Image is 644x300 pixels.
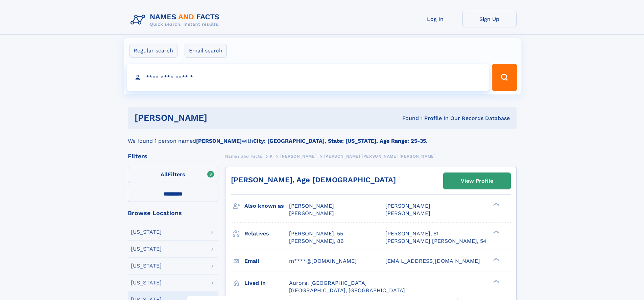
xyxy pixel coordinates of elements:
[161,171,168,178] span: All
[385,203,430,209] span: [PERSON_NAME]
[270,154,273,159] span: K
[131,280,162,285] div: [US_STATE]
[289,287,405,294] span: [GEOGRAPHIC_DATA], [GEOGRAPHIC_DATA]
[185,44,227,58] label: Email search
[135,114,305,122] h1: [PERSON_NAME]
[131,246,162,252] div: [US_STATE]
[196,138,242,144] b: [PERSON_NAME]
[131,229,162,235] div: [US_STATE]
[253,138,426,144] b: City: [GEOGRAPHIC_DATA], State: [US_STATE], Age Range: 25-35
[492,257,500,261] div: ❯
[280,154,316,159] span: [PERSON_NAME]
[131,263,162,269] div: [US_STATE]
[462,11,517,27] a: Sign Up
[305,115,510,122] div: Found 1 Profile In Our Records Database
[385,230,438,237] a: [PERSON_NAME], 51
[231,176,396,184] a: [PERSON_NAME], Age [DEMOGRAPHIC_DATA]
[461,173,493,189] div: View Profile
[244,200,289,212] h3: Also known as
[225,152,262,160] a: Names and Facts
[385,258,480,264] span: [EMAIL_ADDRESS][DOMAIN_NAME]
[127,64,489,91] input: search input
[244,277,289,289] h3: Lived in
[289,210,334,216] span: [PERSON_NAME]
[128,167,218,183] label: Filters
[129,44,177,58] label: Regular search
[444,173,510,189] a: View Profile
[492,230,500,234] div: ❯
[385,237,486,245] a: [PERSON_NAME] [PERSON_NAME], 54
[324,154,436,159] span: [PERSON_NAME] [PERSON_NAME] [PERSON_NAME]
[280,152,316,160] a: [PERSON_NAME]
[289,203,334,209] span: [PERSON_NAME]
[128,129,517,145] div: We found 1 person named with .
[289,237,344,245] a: [PERSON_NAME], 86
[289,280,367,286] span: Aurora, [GEOGRAPHIC_DATA]
[492,279,500,283] div: ❯
[385,210,430,216] span: [PERSON_NAME]
[244,228,289,239] h3: Relatives
[492,64,517,91] button: Search Button
[408,11,462,27] a: Log In
[128,153,218,159] div: Filters
[492,202,500,207] div: ❯
[128,210,218,216] div: Browse Locations
[244,255,289,267] h3: Email
[289,230,343,237] a: [PERSON_NAME], 55
[128,11,225,29] img: Logo Names and Facts
[270,152,273,160] a: K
